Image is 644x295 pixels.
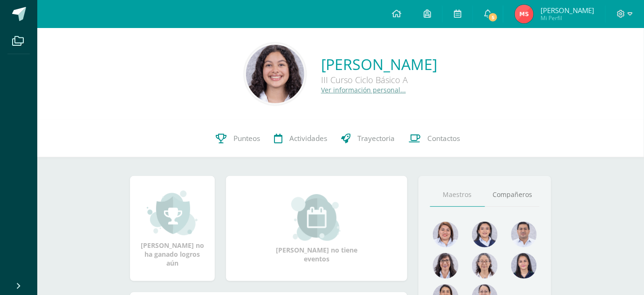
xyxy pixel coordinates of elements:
[233,133,260,143] span: Punteos
[511,222,537,247] img: 9a0812c6f881ddad7942b4244ed4a083.png
[427,133,460,143] span: Contactos
[430,183,485,207] a: Maestros
[472,253,498,279] img: 0e5799bef7dad198813e0c5f14ac62f9.png
[488,12,498,22] span: 5
[541,6,594,15] span: [PERSON_NAME]
[139,190,206,267] div: [PERSON_NAME] no ha ganado logros aún
[472,222,498,247] img: 38f1825733c6dbe04eae57747697107f.png
[357,133,395,143] span: Trayectoria
[209,120,267,157] a: Punteos
[267,120,334,157] a: Actividades
[246,45,304,103] img: b7c52a3a3a9c41b8da2b40febd7f2c6d.png
[270,194,363,263] div: [PERSON_NAME] no tiene eventos
[515,5,534,23] img: fb703a472bdb86d4ae91402b7cff009e.png
[321,54,437,74] a: [PERSON_NAME]
[147,190,198,236] img: achievement_small.png
[433,222,459,247] img: 915cdc7588786fd8223dd02568f7fda0.png
[334,120,402,157] a: Trayectoria
[541,14,594,22] span: Mi Perfil
[321,85,406,94] a: Ver información personal...
[291,194,342,241] img: event_small.png
[289,133,327,143] span: Actividades
[485,183,540,207] a: Compañeros
[511,253,537,279] img: 6bc5668d4199ea03c0854e21131151f7.png
[402,120,467,157] a: Contactos
[433,253,459,279] img: e4c60777b6b4805822e873edbf202705.png
[321,74,437,85] div: III Curso Ciclo Básico A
